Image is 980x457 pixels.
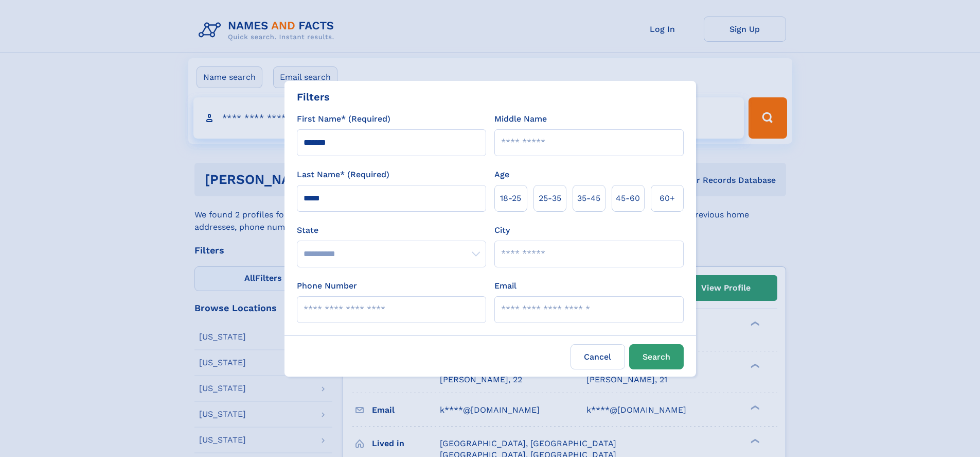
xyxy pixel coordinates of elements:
[494,224,510,236] label: City
[571,344,625,369] label: Cancel
[500,192,521,205] span: 18‑25
[494,168,509,181] label: Age
[297,280,357,292] label: Phone Number
[494,113,547,125] label: Middle Name
[297,113,390,125] label: First Name* (Required)
[297,168,389,181] label: Last Name* (Required)
[629,344,684,369] button: Search
[616,192,640,205] span: 45‑60
[297,224,486,236] label: State
[577,192,600,205] span: 35‑45
[297,89,330,105] div: Filters
[539,192,561,205] span: 25‑35
[494,280,516,292] label: Email
[660,192,675,205] span: 60+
